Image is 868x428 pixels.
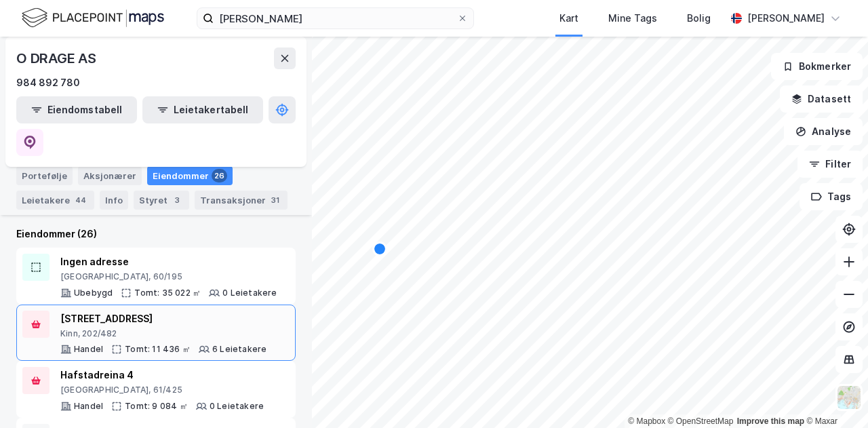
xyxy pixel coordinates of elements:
[22,6,164,30] img: logo.f888ab2527a4732fd821a326f86c7f29.svg
[74,401,103,412] div: Handel
[210,401,264,412] div: 0 Leietakere
[800,363,868,428] iframe: Chat Widget
[60,254,277,270] div: Ingen adresse
[74,288,113,298] div: Ubebygd
[800,183,863,210] button: Tags
[687,10,711,26] div: Bolig
[16,47,99,69] div: O DRAGE AS
[628,416,665,426] a: Mapbox
[60,328,267,339] div: Kinn, 202/482
[170,193,184,207] div: 3
[134,288,201,298] div: Tomt: 35 022 ㎡
[125,401,188,412] div: Tomt: 9 084 ㎡
[797,151,863,178] button: Filter
[771,53,863,80] button: Bokmerker
[800,363,868,428] div: Kontrollprogram for chat
[559,10,578,26] div: Kart
[16,226,296,242] div: Eiendommer (26)
[60,271,277,282] div: [GEOGRAPHIC_DATA], 60/195
[142,96,263,123] button: Leietakertabell
[212,344,267,355] div: 6 Leietakere
[73,193,89,207] div: 44
[60,385,264,395] div: [GEOGRAPHIC_DATA], 61/425
[60,367,264,383] div: Hafstadreina 4
[16,96,137,123] button: Eiendomstabell
[16,191,94,210] div: Leietakere
[608,10,657,26] div: Mine Tags
[147,166,233,185] div: Eiendommer
[737,416,804,426] a: Improve this map
[214,8,457,28] input: Søk på adresse, matrikkel, gårdeiere, leietakere eller personer
[784,118,863,145] button: Analyse
[212,169,227,182] div: 26
[374,244,385,254] div: Map marker
[668,416,734,426] a: OpenStreetMap
[60,311,267,327] div: [STREET_ADDRESS]
[78,166,142,185] div: Aksjonærer
[100,191,128,210] div: Info
[74,344,103,355] div: Handel
[747,10,825,26] div: [PERSON_NAME]
[125,344,191,355] div: Tomt: 11 436 ㎡
[780,85,863,113] button: Datasett
[16,166,73,185] div: Portefølje
[134,191,189,210] div: Styret
[222,288,277,298] div: 0 Leietakere
[269,193,282,207] div: 31
[195,191,288,210] div: Transaksjoner
[16,75,80,91] div: 984 892 780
